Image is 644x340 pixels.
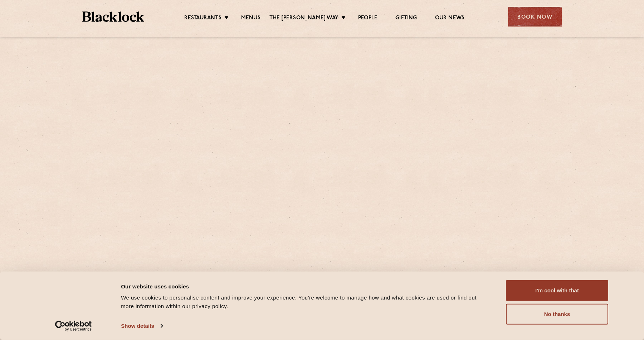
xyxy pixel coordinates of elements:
[82,11,144,22] img: BL_Textured_Logo-footer-cropped.svg
[435,15,465,23] a: Our News
[121,321,162,331] a: Show details
[121,293,490,311] div: We use cookies to personalise content and improve your experience. You're welcome to manage how a...
[269,15,338,23] a: The [PERSON_NAME] Way
[121,282,490,291] div: Our website uses cookies
[184,15,221,23] a: Restaurants
[42,321,105,331] a: Usercentrics Cookiebot - opens in a new window
[241,15,260,23] a: Menus
[506,280,608,301] button: I'm cool with that
[508,7,562,27] div: Book Now
[395,15,417,23] a: Gifting
[506,304,608,325] button: No thanks
[358,15,377,23] a: People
